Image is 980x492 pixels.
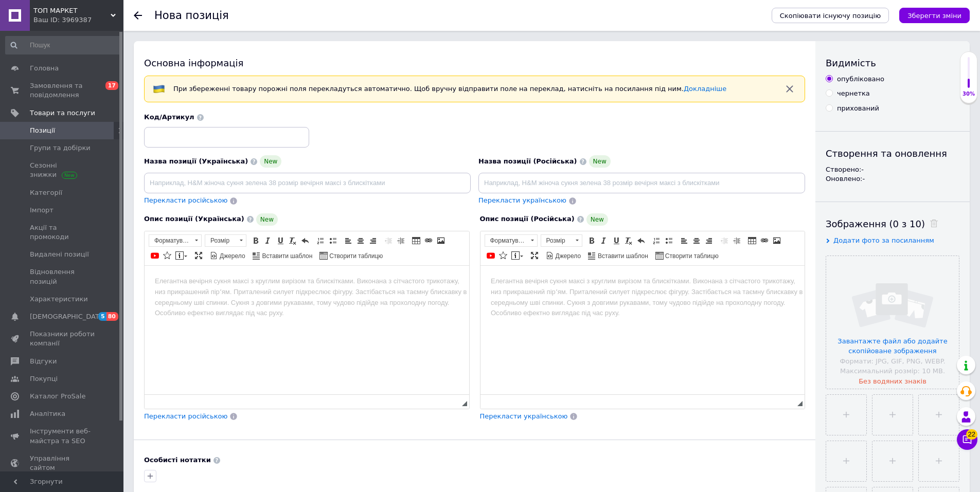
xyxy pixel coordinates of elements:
[586,235,597,246] a: Жирний (Ctrl+B)
[30,206,54,215] span: Імпорт
[826,174,959,184] div: Оновлено: -
[826,147,959,160] div: Створення та оновлення
[598,235,610,246] a: Курсив (Ctrl+I)
[826,165,959,174] div: Створено: -
[208,250,247,261] a: Джерело
[328,252,383,261] span: Створити таблицю
[455,398,461,408] div: Кiлькiсть символiв
[478,173,805,193] input: Наприклад, H&M жіноча сукня зелена 38 розмір вечірня максі з блискітками
[355,235,366,246] a: По центру
[261,252,313,261] span: Вставити шаблон
[663,235,674,246] a: Вставити/видалити маркований список
[623,235,634,246] a: Видалити форматування
[30,223,95,242] span: Акції та промокоди
[30,267,95,286] span: Відновлення позицій
[30,312,106,321] span: [DEMOGRAPHIC_DATA]
[149,250,161,261] a: Додати відео з YouTube
[154,9,229,22] h1: Нова позиція
[30,392,85,401] span: Каталог ProSale
[797,401,803,406] span: Потягніть для зміни розмірів
[30,188,62,197] span: Категорії
[586,213,608,226] span: New
[106,312,118,321] span: 80
[144,456,211,464] b: Особисті нотатки
[960,51,977,103] div: 30% Якість заповнення
[30,374,58,384] span: Покупці
[485,235,527,246] span: Форматування
[411,235,422,246] a: Таблиця
[260,155,281,168] span: New
[833,236,934,244] span: Додати фото за посиланням
[837,75,884,84] div: опубліковано
[162,250,173,261] a: Вставити іконку
[544,250,583,261] a: Джерело
[423,235,434,246] a: Вставити/Редагувати посилання (Ctrl+L)
[966,429,977,440] span: 22
[654,250,720,261] a: Створити таблицю
[262,235,274,246] a: Курсив (Ctrl+I)
[497,250,509,261] a: Вставити іконку
[586,250,650,261] a: Вставити шаблон
[30,81,95,100] span: Замовлення та повідомлення
[30,330,95,348] span: Показники роботи компанії
[719,235,730,246] a: Зменшити відступ
[731,235,742,246] a: Збільшити відступ
[318,250,384,261] a: Створити таблицю
[478,196,566,204] span: Перекласти українською
[145,266,469,394] iframe: Редактор, A4051DAE-CDF6-464E-BDF6-2B3F7B69B063
[315,235,326,246] a: Вставити/видалити нумерований список
[480,215,575,223] span: Опис позиції (Російська)
[746,235,758,246] a: Таблиця
[837,104,879,113] div: прихований
[367,235,379,246] a: По правому краю
[703,235,715,246] a: По правому краю
[589,155,611,168] span: New
[485,234,538,247] a: Форматування
[251,250,314,261] a: Вставити шаблон
[478,157,577,165] span: Назва позиції (Російська)
[144,215,244,223] span: Опис позиції (Українська)
[635,235,647,246] a: Повернути (Ctrl+Z)
[153,83,165,95] img: :flag-ua:
[684,85,726,93] a: Докладніше
[144,196,227,204] span: Перекласти російською
[554,252,581,261] span: Джерело
[205,235,236,246] span: Розмір
[30,357,57,366] span: Відгуки
[256,213,278,226] span: New
[33,6,111,15] span: ТОП МАРКЕТ
[529,250,540,261] a: Максимізувати
[541,234,582,247] a: Розмір
[691,235,702,246] a: По центру
[134,11,142,20] div: Повернутися назад
[899,8,970,23] button: Зберегти зміни
[299,235,311,246] a: Повернути (Ctrl+Z)
[144,57,805,69] div: Основна інформація
[826,57,959,69] div: Видимість
[960,90,977,98] div: 30%
[462,401,467,406] span: Потягніть для зміни розмірів
[5,36,121,54] input: Пошук
[826,217,959,230] div: Зображення (0 з 10)
[957,429,977,450] button: Чат з покупцем22
[144,412,227,420] span: Перекласти російською
[218,252,245,261] span: Джерело
[144,113,194,121] span: Код/Артикул
[250,235,261,246] a: Жирний (Ctrl+B)
[485,250,496,261] a: Додати відео з YouTube
[327,235,338,246] a: Вставити/видалити маркований список
[30,409,65,418] span: Аналітика
[149,235,191,246] span: Форматування
[791,398,797,408] div: Кiлькiсть символiв
[149,234,202,247] a: Форматування
[287,235,298,246] a: Видалити форматування
[651,235,662,246] a: Вставити/видалити нумерований список
[144,157,248,165] span: Назва позиції (Українська)
[383,235,394,246] a: Зменшити відступ
[596,252,648,261] span: Вставити шаблон
[780,12,881,20] span: Скопіювати існуючу позицію
[30,161,95,179] span: Сезонні знижки
[30,427,95,445] span: Інструменти веб-майстра та SEO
